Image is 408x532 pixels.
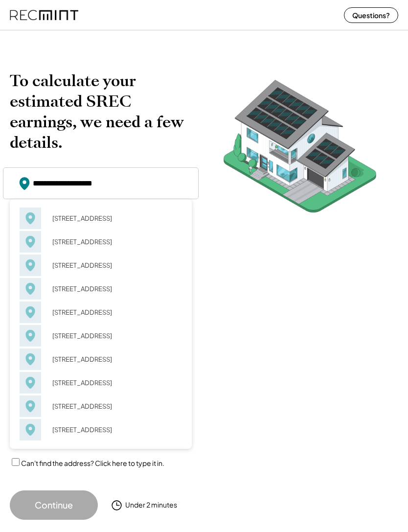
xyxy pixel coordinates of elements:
div: [STREET_ADDRESS] [46,399,182,413]
button: Continue [10,490,98,520]
label: Can't find the address? Click here to type it in. [21,459,164,467]
div: [STREET_ADDRESS] [46,423,182,437]
img: RecMintArtboard%207.png [204,70,395,228]
div: Under 2 minutes [125,500,177,510]
div: [STREET_ADDRESS] [46,211,182,225]
img: recmint-logotype%403x%20%281%29.jpeg [10,2,78,28]
div: [STREET_ADDRESS] [46,376,182,390]
button: Questions? [344,7,398,23]
div: [STREET_ADDRESS] [46,305,182,319]
div: [STREET_ADDRESS] [46,258,182,272]
h2: To calculate your estimated SREC earnings, we need a few details. [10,70,192,153]
div: [STREET_ADDRESS] [46,282,182,296]
div: [STREET_ADDRESS] [46,329,182,343]
div: [STREET_ADDRESS] [46,235,182,249]
div: [STREET_ADDRESS] [46,352,182,366]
